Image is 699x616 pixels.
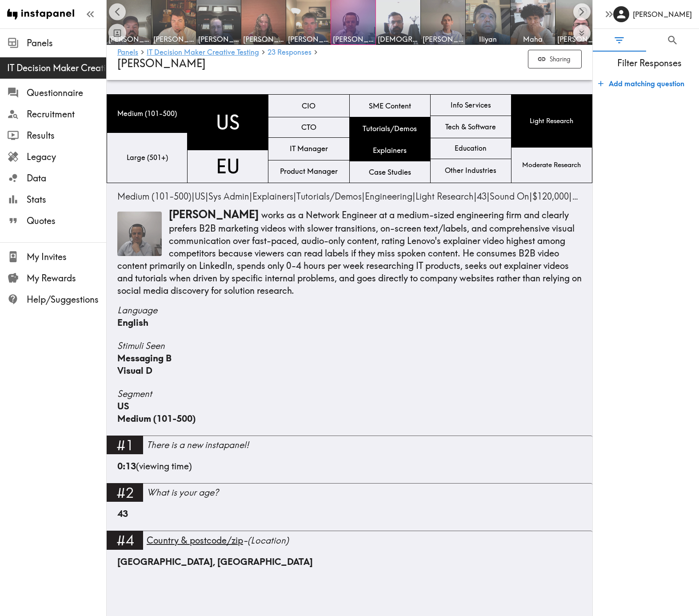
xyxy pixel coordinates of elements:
[367,99,413,113] span: SME Content
[27,87,106,99] span: Questionnaire
[208,191,252,202] span: |
[208,191,249,202] span: Sys Admin
[333,34,374,44] span: [PERSON_NAME]
[278,164,340,178] span: Product Manager
[195,191,205,202] span: US
[288,34,329,44] span: [PERSON_NAME]
[528,50,582,69] button: Sharing
[117,191,192,202] span: Medium (101-500)
[27,172,106,184] span: Data
[490,191,529,202] span: Sound On
[27,251,106,263] span: My Invites
[117,508,582,531] div: 43
[371,144,408,157] span: Explainers
[423,34,463,44] span: [PERSON_NAME]
[415,191,477,202] span: |
[453,142,488,155] span: Education
[107,531,143,549] div: #4
[107,531,592,555] a: #4Country & postcode/zip-(Location)
[512,34,553,44] span: Maha
[125,151,170,164] span: Large (501+)
[378,34,419,44] span: [DEMOGRAPHIC_DATA]
[477,191,487,202] span: 43
[117,56,206,70] span: [PERSON_NAME]
[117,191,195,202] span: |
[107,483,143,502] div: #2
[365,191,412,202] span: Engineering
[117,212,162,256] img: Thumbnail
[117,365,152,376] span: Visual D
[214,107,241,137] span: US
[117,413,196,424] span: Medium (101-500)
[107,483,592,508] a: #2What is your age?
[107,436,143,454] div: #1
[532,191,579,202] span: |
[367,165,413,179] span: Case Studies
[147,48,259,57] a: IT Decision Maker Creative Testing
[490,191,532,202] span: |
[600,57,699,69] span: Filter Responses
[117,460,582,483] div: (viewing time)
[153,34,194,44] span: [PERSON_NAME]
[667,34,679,46] span: Search
[268,48,312,56] span: 23 Responses
[109,3,126,20] button: Scroll left
[27,215,106,227] span: Quotes
[117,340,582,352] span: Stimuli Seen
[296,191,362,202] span: Tutorials/Demos
[117,460,136,472] b: 0:13
[300,99,317,113] span: CIO
[147,486,592,499] div: What is your age?
[557,34,598,44] span: [PERSON_NAME]
[27,108,106,120] span: Recruitment
[27,37,106,49] span: Panels
[195,191,208,202] span: |
[252,191,293,202] span: Explainers
[449,99,493,112] span: Info Services
[108,24,126,42] button: Toggle between responses and questions
[532,191,569,202] span: $120,000
[27,193,106,206] span: Stats
[169,208,259,221] span: [PERSON_NAME]
[116,107,179,120] span: Medium (101-500)
[443,120,498,134] span: Tech & Software
[117,48,138,57] a: Panels
[117,207,582,297] p: works as a Network Engineer at a medium-sized engineering firm and clearly prefers B2B marketing ...
[573,3,591,20] button: Scroll right
[300,120,318,134] span: CTO
[117,388,582,400] span: Segment
[117,556,582,568] div: [GEOGRAPHIC_DATA], [GEOGRAPHIC_DATA]
[573,24,591,42] button: Expand to show all items
[288,142,330,156] span: IT Manager
[27,293,106,306] span: Help/Suggestions
[361,122,419,136] span: Tutorials/Demos
[27,272,106,284] span: My Rewards
[365,191,415,202] span: |
[27,129,106,142] span: Results
[108,34,149,44] span: [PERSON_NAME]
[214,151,242,181] span: EU
[595,75,688,92] button: Add matching question
[107,436,592,460] a: #1There is a new instapanel!
[593,29,646,52] button: Filter Responses
[268,48,312,57] a: 23 Responses
[633,9,692,19] h6: [PERSON_NAME]
[415,191,474,202] span: Light Research
[27,151,106,163] span: Legacy
[147,439,592,451] div: There is a new instapanel!
[528,115,575,128] span: Light Research
[467,34,508,44] span: Iliyan
[147,535,243,546] span: Country & postcode/zip
[117,352,172,364] span: Messaging B
[7,62,106,74] span: IT Decision Maker Creative Testing
[296,191,365,202] span: |
[147,534,592,547] div: - (Location)
[117,317,148,328] span: English
[117,304,582,316] span: Language
[520,159,583,172] span: Moderate Research
[443,164,498,177] span: Other Industries
[243,34,284,44] span: [PERSON_NAME]
[477,191,490,202] span: |
[198,34,239,44] span: [PERSON_NAME]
